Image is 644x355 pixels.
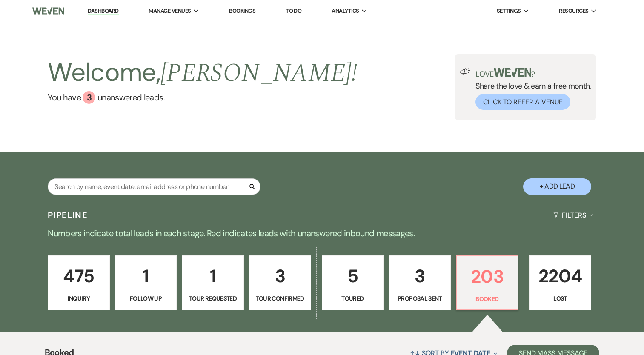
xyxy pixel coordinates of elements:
[48,91,357,104] a: You have 3 unanswered leads.
[332,7,359,15] span: Analytics
[322,255,384,311] a: 5Toured
[327,294,378,303] p: Toured
[48,54,357,91] h2: Welcome,
[115,255,177,311] a: 1Follow Up
[160,54,357,93] span: [PERSON_NAME] !
[462,262,513,291] p: 203
[470,68,591,110] div: Share the love & earn a free month.
[456,255,519,311] a: 203Booked
[88,7,118,15] a: Dashboard
[48,209,88,221] h3: Pipeline
[529,255,591,311] a: 2204Lost
[394,294,445,303] p: Proposal Sent
[120,294,172,303] p: Follow Up
[182,255,244,311] a: 1Tour Requested
[48,255,110,311] a: 475Inquiry
[255,294,306,303] p: Tour Confirmed
[462,294,513,303] p: Booked
[535,262,586,290] p: 2204
[229,7,255,14] a: Bookings
[120,262,172,290] p: 1
[327,262,378,290] p: 5
[53,294,104,303] p: Inquiry
[389,255,451,311] a: 3Proposal Sent
[32,2,64,20] img: Weven Logo
[255,262,306,290] p: 3
[475,94,570,110] button: Click to Refer a Venue
[460,68,470,75] img: loud-speaker-illustration.svg
[286,7,301,14] a: To Do
[16,226,629,240] p: Numbers indicate total leads in each stage. Red indicates leads with unanswered inbound messages.
[523,178,591,195] button: + Add Lead
[149,7,191,15] span: Manage Venues
[187,262,238,290] p: 1
[550,204,596,226] button: Filters
[535,294,586,303] p: Lost
[249,255,311,311] a: 3Tour Confirmed
[53,262,104,290] p: 475
[83,91,95,104] div: 3
[559,7,588,15] span: Resources
[497,7,521,15] span: Settings
[475,68,591,78] p: Love ?
[187,294,238,303] p: Tour Requested
[48,178,260,195] input: Search by name, event date, email address or phone number
[494,68,532,77] img: weven-logo-green.svg
[394,262,445,290] p: 3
